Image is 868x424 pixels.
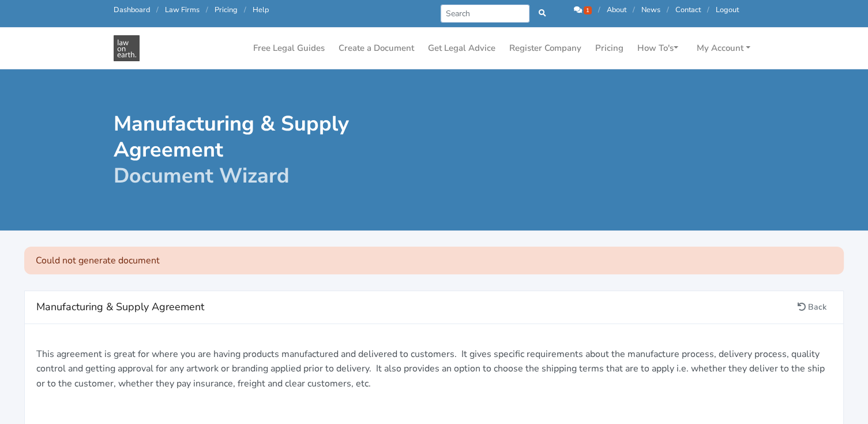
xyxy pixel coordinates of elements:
[114,5,150,15] a: Dashboard
[114,35,140,61] img: Law On Earth
[667,5,669,15] span: /
[441,5,530,23] input: Search
[792,298,832,316] a: Back
[114,111,426,189] h1: Manufacturing & Supply Agreement
[165,5,200,15] a: Law Firms
[591,37,628,59] a: Pricing
[36,298,792,317] h4: Manufacturing & Supply Agreement
[114,162,290,190] span: Document Wizard
[334,37,419,59] a: Create a Document
[206,5,208,15] span: /
[24,247,844,274] div: Could not generate document
[36,347,832,392] p: This agreement is great for where you are having products manufactured and delivered to customers...
[423,37,500,59] a: Get Legal Advice
[253,5,269,15] a: Help
[574,5,593,15] a: 1
[707,5,709,15] span: /
[244,5,246,15] span: /
[156,5,159,15] span: /
[215,5,238,15] a: Pricing
[598,5,600,15] span: /
[607,5,626,15] a: About
[675,5,701,15] a: Contact
[505,37,586,59] a: Register Company
[716,5,739,15] a: Logout
[633,5,635,15] span: /
[641,5,660,15] a: News
[633,37,683,59] a: How To's
[692,37,755,59] a: My Account
[584,6,592,14] span: 1
[249,37,329,59] a: Free Legal Guides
